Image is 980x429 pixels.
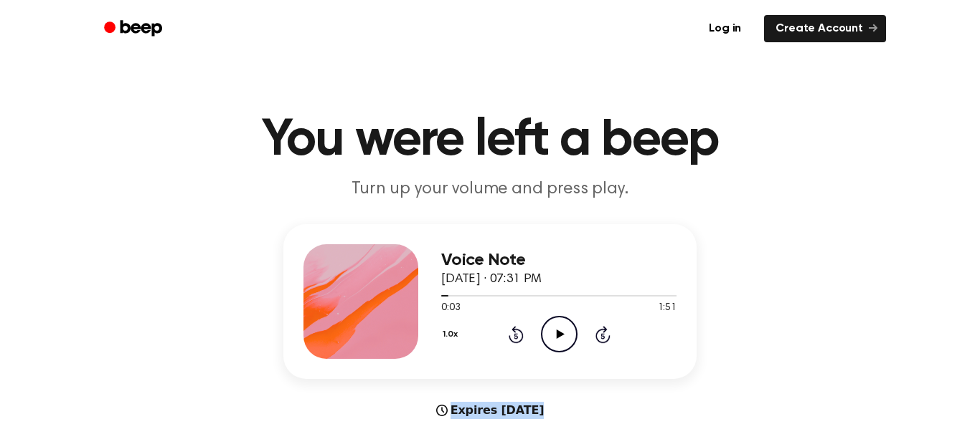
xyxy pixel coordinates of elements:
[441,301,460,316] span: 0:03
[441,322,463,347] button: 1.0x
[436,402,545,419] div: Expires [DATE]
[694,12,755,45] a: Log in
[123,115,857,166] h1: You were left a beep
[94,15,175,43] a: Beep
[658,301,677,316] span: 1:51
[764,15,886,42] a: Create Account
[441,273,542,286] span: [DATE] · 07:31 PM
[441,251,677,270] h3: Voice Note
[215,178,765,201] p: Turn up your volume and press play.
